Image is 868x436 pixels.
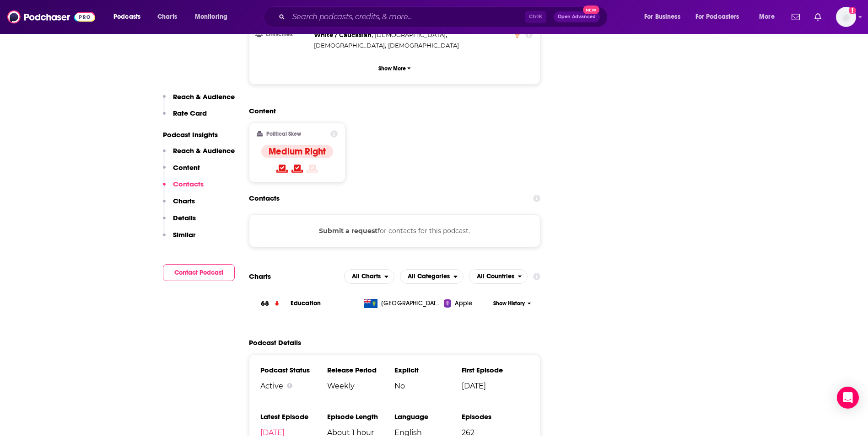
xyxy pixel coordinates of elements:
[400,269,464,284] h2: Categories
[455,299,472,308] span: Apple
[375,30,447,40] span: ,
[163,264,235,281] button: Contact Podcast
[352,273,381,280] span: All Charts
[173,146,235,155] p: Reach & Audience
[260,412,328,421] h3: Latest Episode
[257,32,310,37] h3: Ethnicities
[344,269,394,284] h2: Platforms
[381,299,441,308] span: Virgin Islands, British
[163,109,207,126] button: Rate Card
[314,30,373,40] span: ,
[558,15,596,19] span: Open Advanced
[173,180,204,188] p: Contacts
[788,9,803,25] a: Show notifications dropdown
[388,42,459,49] span: [DEMOGRAPHIC_DATA]
[394,412,462,421] h3: Language
[173,213,196,222] p: Details
[378,65,406,72] p: Show More
[272,6,616,27] div: Search podcasts, credits, & more...
[163,92,235,109] button: Reach & Audience
[257,60,533,77] button: Show More
[493,300,525,308] span: Show History
[836,7,856,27] button: Show profile menu
[249,272,271,281] h2: Charts
[644,11,680,23] span: For Business
[261,298,269,309] h3: 68
[344,269,394,284] button: open menu
[289,10,525,24] input: Search podcasts, credits, & more...
[583,5,599,14] span: New
[157,11,177,23] span: Charts
[163,130,235,139] p: Podcast Insights
[319,226,377,236] button: Submit a request
[249,291,291,316] a: 68
[327,366,394,374] h3: Release Period
[163,180,204,197] button: Contacts
[163,197,195,213] button: Charts
[249,190,280,207] h2: Contacts
[753,10,786,24] button: open menu
[837,387,859,409] div: Open Intercom Messenger
[490,300,534,308] button: Show History
[314,40,386,51] span: ,
[163,213,196,230] button: Details
[327,412,394,421] h3: Episode Length
[249,338,301,347] h2: Podcast Details
[314,42,385,49] span: [DEMOGRAPHIC_DATA]
[269,146,326,157] h4: Medium Right
[163,146,235,163] button: Reach & Audience
[314,31,372,38] span: White / Caucasian
[477,273,514,280] span: All Countries
[375,31,446,38] span: [DEMOGRAPHIC_DATA]
[173,163,200,172] p: Content
[249,106,534,115] h2: Content
[163,163,200,180] button: Content
[811,9,825,25] a: Show notifications dropdown
[291,299,321,307] a: Education
[173,197,195,205] p: Charts
[408,273,450,280] span: All Categories
[690,10,753,24] button: open menu
[394,382,462,390] span: No
[554,11,600,22] button: Open AdvancedNew
[151,10,183,24] a: Charts
[836,7,856,27] img: User Profile
[266,131,301,137] h2: Political Skew
[327,382,394,390] span: Weekly
[469,269,528,284] button: open menu
[759,11,775,23] span: More
[249,214,541,247] div: for contacts for this podcast.
[836,7,856,27] span: Logged in as smacnaughton
[7,8,95,26] img: Podchaser - Follow, Share and Rate Podcasts
[173,109,207,117] p: Rate Card
[173,230,195,239] p: Similar
[195,11,227,23] span: Monitoring
[394,366,462,374] h3: Explicit
[849,7,856,14] svg: Add a profile image
[469,269,528,284] h2: Countries
[400,269,464,284] button: open menu
[360,299,444,308] a: [GEOGRAPHIC_DATA], [GEOGRAPHIC_DATA]
[444,299,490,308] a: Apple
[260,366,328,374] h3: Podcast Status
[173,92,235,101] p: Reach & Audience
[189,10,239,24] button: open menu
[525,11,546,23] span: Ctrl K
[695,11,739,23] span: For Podcasters
[462,366,529,374] h3: First Episode
[638,10,692,24] button: open menu
[462,412,529,421] h3: Episodes
[462,382,529,390] span: [DATE]
[260,382,328,390] div: Active
[113,11,140,23] span: Podcasts
[107,10,152,24] button: open menu
[163,230,195,247] button: Similar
